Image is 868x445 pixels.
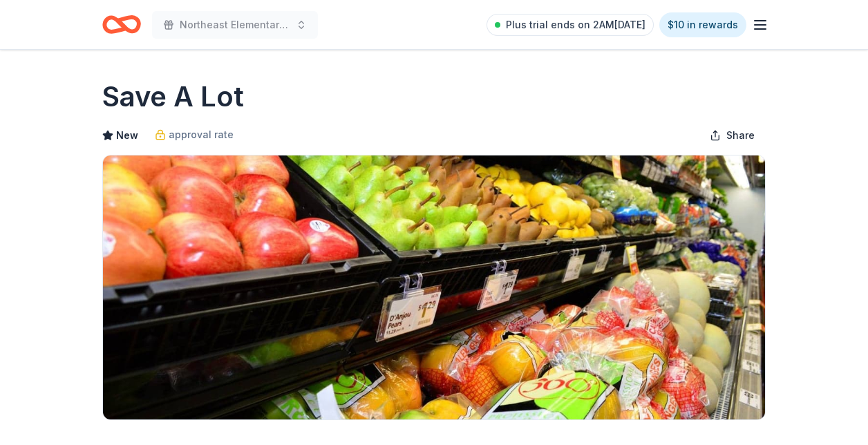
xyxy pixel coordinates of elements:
[487,14,654,36] a: Plus trial ends on 2AM[DATE]
[726,127,755,144] span: Share
[180,17,290,33] span: Northeast Elementary School Fall Festival
[102,77,244,116] h1: Save A Lot
[169,126,234,143] span: approval rate
[103,155,765,419] img: Image for Save A Lot
[699,122,766,149] button: Share
[155,126,234,143] a: approval rate
[152,11,318,39] button: Northeast Elementary School Fall Festival
[506,17,645,33] span: Plus trial ends on 2AM[DATE]
[116,127,138,144] span: New
[659,12,746,37] a: $10 in rewards
[102,8,141,41] a: Home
